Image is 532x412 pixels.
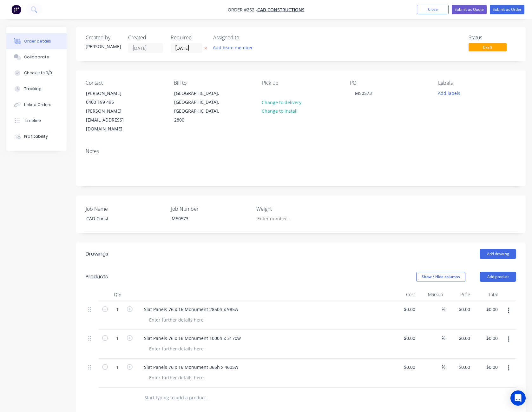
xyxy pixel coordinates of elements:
div: Slat Panels 76 x 16 Monument 1000h x 3170w [139,334,246,343]
input: Start typing to add a product... [144,391,271,404]
button: Change to install [258,107,301,115]
div: Checklists 0/0 [24,70,52,76]
div: Contact [86,80,164,86]
span: Draft [469,43,507,51]
label: Job Number [171,205,250,213]
div: Drawings [86,250,108,258]
div: [PERSON_NAME] [86,89,139,98]
span: % [442,363,445,371]
div: [GEOGRAPHIC_DATA], [GEOGRAPHIC_DATA], [GEOGRAPHIC_DATA], 2800 [169,89,232,125]
div: Required [171,35,206,41]
button: Linked Orders [6,97,67,113]
div: Tracking [24,86,42,92]
div: Created by [86,35,121,41]
div: [PERSON_NAME][EMAIL_ADDRESS][DOMAIN_NAME] [86,107,139,133]
div: M50573 [167,214,246,223]
div: Slat Panels 76 x 16 Monument 2850h x 985w [139,305,243,314]
div: Price [445,288,473,301]
div: Timeline [24,118,41,123]
input: Enter number... [252,214,336,223]
button: Timeline [6,113,67,129]
div: Pick up [262,80,340,86]
button: Add drawing [480,249,516,259]
button: Add product [480,272,516,282]
div: Slat Panels 76 x 16 Monument 365h x 4605w [139,362,243,372]
button: Show / Hide columns [416,272,465,282]
div: Order details [24,38,51,44]
span: Order #252 - [228,7,257,13]
label: Weight [256,205,336,213]
div: [PERSON_NAME] [86,43,121,50]
div: Qty [98,288,136,301]
button: Checklists 0/0 [6,65,67,81]
span: % [442,306,445,313]
div: Markup [418,288,445,301]
div: Bill to [174,80,252,86]
a: CAD Constructions [257,7,305,13]
button: Add team member [213,43,256,52]
div: Status [469,35,516,41]
div: Open Intercom Messenger [510,390,526,406]
div: Total [473,288,500,301]
div: M50573 [350,89,377,98]
button: Add labels [435,89,464,97]
button: Order details [6,33,67,49]
div: Profitability [24,134,48,139]
div: Created [128,35,163,41]
div: Linked Orders [24,102,51,108]
button: Close [417,5,449,14]
img: Factory [11,5,21,14]
button: Collaborate [6,49,67,65]
button: Submit as Order [490,5,524,14]
label: Job Name [86,205,165,213]
span: % [442,335,445,342]
div: Collaborate [24,54,49,60]
button: Tracking [6,81,67,97]
div: Labels [438,80,516,86]
button: Add team member [210,43,256,52]
button: Submit as Quote [452,5,487,14]
div: Notes [86,148,516,154]
div: [GEOGRAPHIC_DATA], [GEOGRAPHIC_DATA], [GEOGRAPHIC_DATA], 2800 [174,89,227,124]
div: Products [86,273,108,281]
div: Assigned to [213,35,277,41]
div: [PERSON_NAME]0400 199 495[PERSON_NAME][EMAIL_ADDRESS][DOMAIN_NAME] [81,89,144,134]
div: PO [350,80,428,86]
button: Profitability [6,129,67,144]
button: Change to delivery [258,98,305,106]
div: 0400 199 495 [86,98,139,107]
div: Cost [390,288,418,301]
div: CAD Const [81,214,161,223]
